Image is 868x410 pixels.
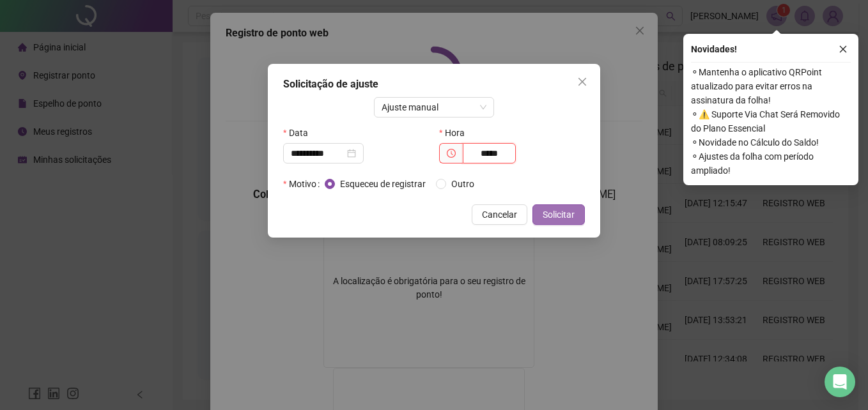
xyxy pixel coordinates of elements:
[691,135,851,149] span: ⚬ Novidade no Cálculo do Saldo!
[691,65,851,107] span: ⚬ Mantenha o aplicativo QRPoint atualizado para evitar erros na assinatura da folha!
[283,123,316,143] label: Data
[839,45,848,54] span: close
[382,98,487,117] span: Ajuste manual
[532,204,585,225] button: Solicitar
[577,77,587,87] span: close
[691,42,737,56] span: Novidades !
[482,208,517,222] span: Cancelar
[691,149,851,178] span: ⚬ Ajustes da folha com período ampliado!
[825,367,855,397] div: Open Intercom Messenger
[572,72,593,92] button: Close
[691,107,851,135] span: ⚬ ⚠️ Suporte Via Chat Será Removido do Plano Essencial
[447,149,456,158] span: clock-circle
[335,177,431,191] span: Esqueceu de registrar
[283,77,585,92] div: Solicitação de ajuste
[283,174,325,194] label: Motivo
[446,177,479,191] span: Outro
[543,208,575,222] span: Solicitar
[472,204,527,225] button: Cancelar
[439,123,473,143] label: Hora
